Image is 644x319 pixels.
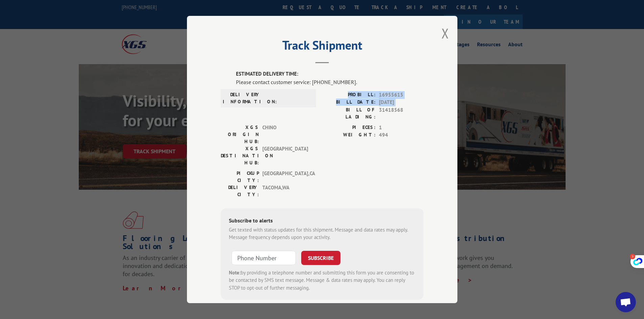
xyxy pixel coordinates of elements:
span: [GEOGRAPHIC_DATA] , CA [262,170,308,184]
div: Get texted with status updates for this shipment. Message and data rates may apply. Message frequ... [229,226,415,241]
span: CHINO [262,124,308,145]
span: 494 [379,131,424,139]
label: PROBILL: [322,91,376,99]
span: 31418568 [379,106,424,121]
button: SUBSCRIBE [301,251,340,265]
span: 1 [379,124,424,132]
a: Open chat [616,292,636,312]
div: Subscribe to alerts [229,216,415,226]
label: XGS ORIGIN HUB: [221,124,259,145]
label: DELIVERY CITY: [221,184,259,198]
input: Phone Number [232,251,296,265]
label: DELIVERY INFORMATION: [223,91,261,105]
div: Please contact customer service: [PHONE_NUMBER]. [236,78,424,86]
label: BILL OF LADING: [322,106,376,121]
label: PICKUP CITY: [221,170,259,184]
span: 16955615 [379,91,424,99]
label: BILL DATE: [322,99,376,106]
strong: Note: [229,269,241,276]
label: PIECES: [322,124,376,132]
label: XGS DESTINATION HUB: [221,145,259,166]
label: ESTIMATED DELIVERY TIME: [236,70,424,78]
span: [GEOGRAPHIC_DATA] [262,145,308,166]
div: by providing a telephone number and submitting this form you are consenting to be contacted by SM... [229,269,415,292]
span: [DATE] [379,99,424,106]
button: Close modal [442,24,449,42]
h2: Track Shipment [221,41,424,53]
span: TACOMA , WA [262,184,308,198]
label: WEIGHT: [322,131,376,139]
